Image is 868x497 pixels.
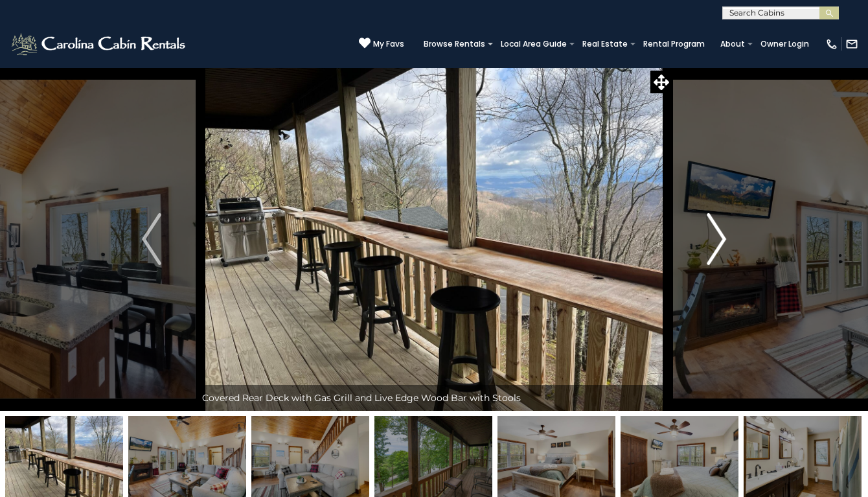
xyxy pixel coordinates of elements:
img: mail-regular-white.png [845,38,858,51]
button: Next [673,67,760,411]
img: 166385244 [621,416,738,497]
a: My Favs [359,37,404,51]
img: arrow [707,213,726,265]
a: Real Estate [576,35,634,53]
button: Previous [108,67,195,411]
img: 166385236 [128,416,246,497]
a: Local Area Guide [494,35,573,53]
img: 166385243 [497,416,615,497]
a: Browse Rentals [417,35,492,53]
img: arrow [142,213,161,265]
div: Covered Rear Deck with Gas Grill and Live Edge Wood Bar with Stools [196,385,673,411]
img: 166387122 [5,416,123,497]
img: 163268359 [374,416,492,497]
img: White-1-2.png [10,31,189,57]
a: About [714,35,751,53]
a: Owner Login [754,35,816,53]
img: phone-regular-white.png [825,38,838,51]
img: 166385238 [251,416,369,497]
span: My Favs [373,38,404,50]
a: Rental Program [637,35,711,53]
img: 166385251 [744,416,862,497]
